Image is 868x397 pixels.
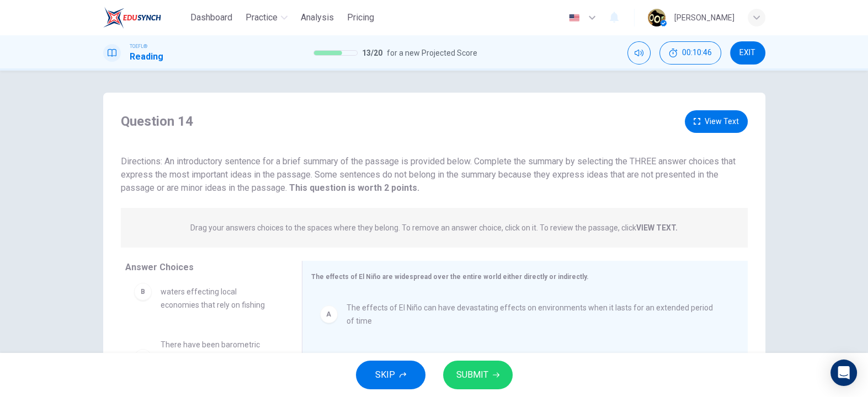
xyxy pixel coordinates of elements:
button: EXIT [730,41,765,65]
span: SKIP [375,367,395,383]
div: Hide [659,41,721,65]
div: AThe effects of El Niño can have devastating effects on environments when it lasts for an extende... [311,292,730,336]
div: C [134,349,152,367]
p: Drag your answers choices to the spaces where they belong. To remove an answer choice, click on i... [190,223,678,232]
span: The effects of El Niño are widespread over the entire world either directly or indirectly. [311,273,589,281]
img: EduSynch logo [103,7,161,29]
div: BEl Niño causes cooling in warm waters effecting local economies that rely on fishing [125,263,284,320]
strong: VIEW TEXT. [636,223,678,232]
h4: Question 14 [121,112,193,130]
span: SUBMIT [456,367,488,383]
span: Analysis [301,11,334,24]
span: Pricing [347,11,374,24]
strong: This question is worth 2 points. [287,183,419,193]
div: Mute [627,41,651,65]
button: Dashboard [186,8,237,28]
div: [PERSON_NAME] [674,11,734,24]
span: 00:10:46 [682,49,712,57]
span: There have been barometric tests that are able to determine when El Niño is in effect [161,338,275,378]
button: Analysis [296,8,338,28]
span: Practice [246,11,278,24]
button: SUBMIT [443,361,513,389]
div: DWhile El Niño causes warming in the areas that it directly effects, it can cause cooling in the ... [311,345,730,389]
span: Dashboard [190,11,232,24]
button: 00:10:46 [659,41,721,65]
img: en [567,14,581,22]
span: TOEFL® [130,42,147,50]
img: Profile picture [648,9,665,26]
span: EXIT [739,49,755,57]
span: Answer Choices [125,262,194,272]
div: B [134,283,152,301]
div: Open Intercom Messenger [830,360,857,386]
div: A [320,305,338,323]
button: SKIP [356,361,425,389]
span: 13 / 20 [362,46,382,60]
button: Practice [241,8,292,28]
button: View Text [685,110,748,133]
span: for a new Projected Score [387,46,477,60]
button: Pricing [343,8,379,28]
div: CThere have been barometric tests that are able to determine when El Niño is in effect [125,329,284,387]
span: El Niño causes cooling in warm waters effecting local economies that rely on fishing [161,272,275,312]
span: The effects of El Niño can have devastating effects on environments when it lasts for an extended... [347,301,721,328]
h1: Reading [130,50,163,63]
span: Directions: An introductory sentence for a brief summary of the passage is provided below. Comple... [121,156,736,193]
a: EduSynch logo [103,7,187,29]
